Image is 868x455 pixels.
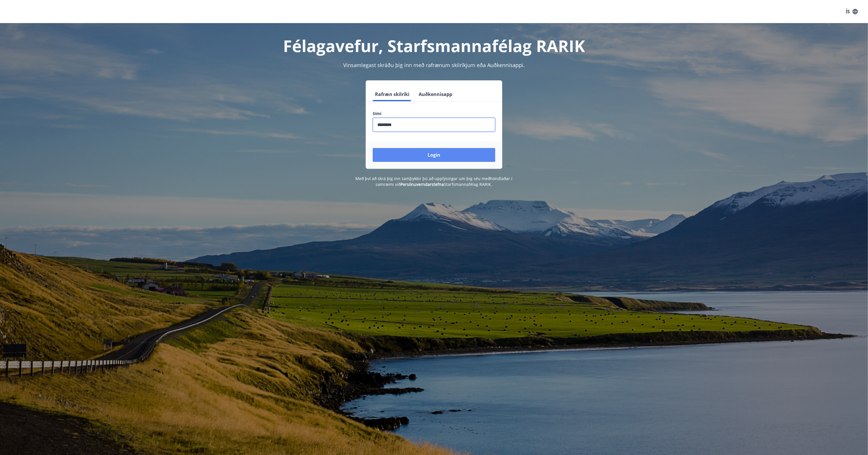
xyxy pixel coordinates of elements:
button: Auðkennisapp [416,87,455,101]
span: Með því að skrá þig inn samþykkir þú að upplýsingar um þig séu meðhöndlaðar í samræmi við Starfsm... [356,176,513,187]
span: Vinsamlegast skráðu þig inn með rafrænum skilríkjum eða Auðkennisappi. [343,62,525,69]
button: Rafræn skilríki [373,87,412,101]
h1: Félagavefur, Starfsmannafélag RARIK [233,35,635,57]
label: Sími [373,111,495,116]
button: ÍS [843,6,861,17]
a: Persónuverndarstefna [401,182,444,187]
button: Login [373,148,495,162]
